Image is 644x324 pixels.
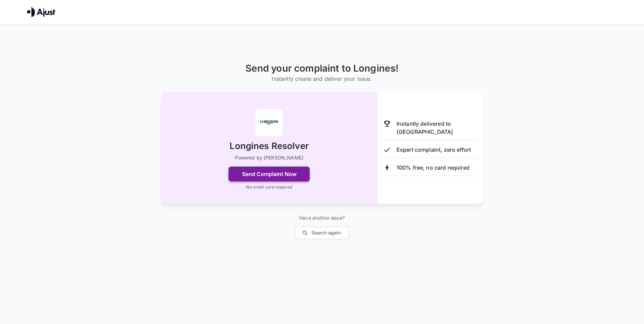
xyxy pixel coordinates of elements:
p: Powered by [PERSON_NAME] [235,154,303,161]
p: 100% free, no card required [397,164,470,172]
button: Search again [295,227,349,239]
p: No credit card required [246,184,292,190]
h6: Instantly create and deliver your issue. [245,74,399,83]
img: Ajust [27,7,55,17]
img: Longines [256,109,283,136]
p: Have another issue? [295,215,349,221]
p: Expert complaint, zero effort [397,146,471,154]
button: Send Complaint Now [229,167,310,181]
p: Instantly delivered to [GEOGRAPHIC_DATA] [397,120,478,136]
h2: Longines Resolver [230,140,309,152]
h1: Send your complaint to Longines! [245,63,399,74]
